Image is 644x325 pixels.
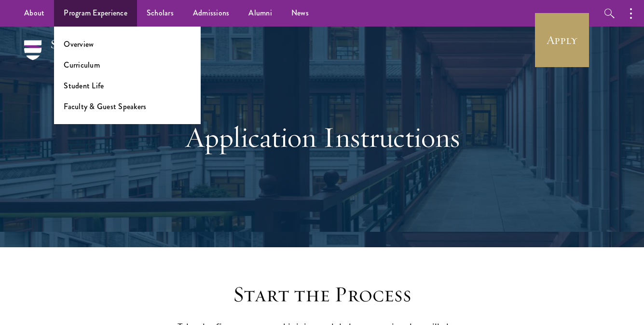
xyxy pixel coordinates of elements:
a: Apply [535,13,589,67]
img: Schwarzman Scholars [24,40,125,74]
h2: Start the Process [173,281,472,308]
a: Curriculum [64,59,100,71]
a: Faculty & Guest Speakers [64,101,146,112]
a: Overview [64,39,94,50]
h1: Application Instructions [156,120,489,155]
a: Student Life [64,80,104,91]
